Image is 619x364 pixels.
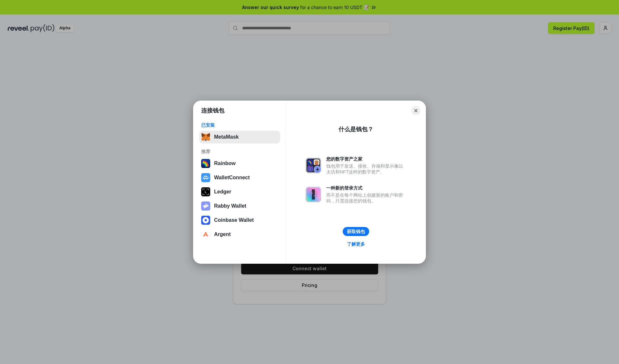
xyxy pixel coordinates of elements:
[326,156,406,162] div: 您的数字资产之家
[326,192,406,204] div: 而不是在每个网站上创建新的账户和密码，只需连接您的钱包。
[347,241,365,247] div: 了解更多
[199,200,280,212] button: Rabby Wallet
[214,231,231,237] div: Argent
[214,217,254,223] div: Coinbase Wallet
[214,161,236,166] div: Rainbow
[214,134,239,140] div: MetaMask
[201,122,278,128] div: 已安装
[199,185,280,198] button: Ledger
[201,133,210,142] img: svg+xml,%3Csvg%20fill%3D%22none%22%20height%3D%2233%22%20viewBox%3D%220%200%2035%2033%22%20width%...
[199,171,280,184] button: WalletConnect
[199,131,280,143] button: MetaMask
[201,230,210,239] img: svg+xml,%3Csvg%20width%3D%2228%22%20height%3D%2228%22%20viewBox%3D%220%200%2028%2028%22%20fill%3D...
[201,187,210,196] img: svg+xml,%3Csvg%20xmlns%3D%22http%3A%2F%2Fwww.w3.org%2F2000%2Fsvg%22%20width%3D%2228%22%20height%3...
[201,216,210,225] img: svg+xml,%3Csvg%20width%3D%2228%22%20height%3D%2228%22%20viewBox%3D%220%200%2028%2028%22%20fill%3D...
[199,228,280,241] button: Argent
[306,187,321,202] img: svg+xml,%3Csvg%20xmlns%3D%22http%3A%2F%2Fwww.w3.org%2F2000%2Fsvg%22%20fill%3D%22none%22%20viewBox...
[347,229,365,234] div: 获取钱包
[214,203,246,209] div: Rabby Wallet
[343,227,369,236] button: 获取钱包
[326,163,406,175] div: 钱包用于发送、接收、存储和显示像以太坊和NFT这样的数字资产。
[326,185,406,191] div: 一种新的登录方式
[201,202,210,211] img: svg+xml,%3Csvg%20xmlns%3D%22http%3A%2F%2Fwww.w3.org%2F2000%2Fsvg%22%20fill%3D%22none%22%20viewBox...
[214,189,231,195] div: Ledger
[199,214,280,227] button: Coinbase Wallet
[201,173,210,182] img: svg+xml,%3Csvg%20width%3D%2228%22%20height%3D%2228%22%20viewBox%3D%220%200%2028%2028%22%20fill%3D...
[306,158,321,173] img: svg+xml,%3Csvg%20xmlns%3D%22http%3A%2F%2Fwww.w3.org%2F2000%2Fsvg%22%20fill%3D%22none%22%20viewBox...
[411,106,420,115] button: Close
[214,175,250,181] div: WalletConnect
[199,157,280,170] button: Rainbow
[343,240,369,248] a: 了解更多
[201,107,224,114] h1: 连接钱包
[201,159,210,168] img: svg+xml,%3Csvg%20width%3D%22120%22%20height%3D%22120%22%20viewBox%3D%220%200%20120%20120%22%20fil...
[201,149,278,154] div: 推荐
[339,125,373,133] div: 什么是钱包？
